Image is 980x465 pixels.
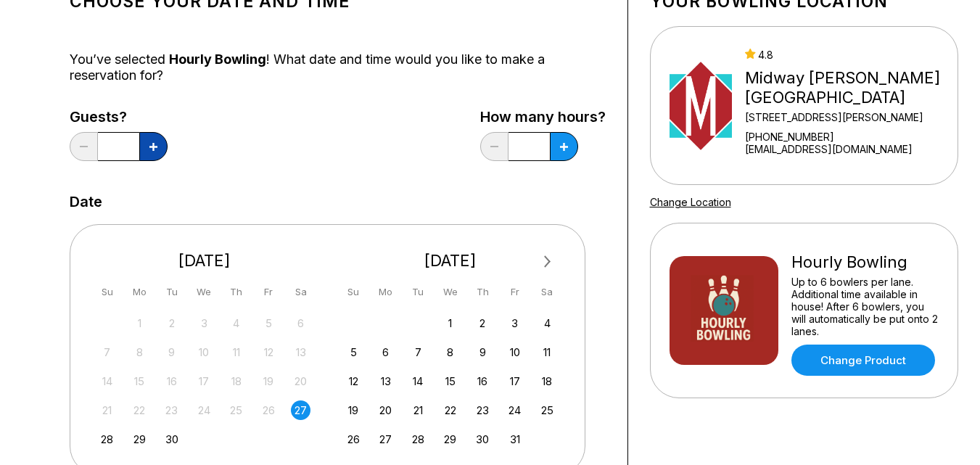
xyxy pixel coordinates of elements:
label: Date [70,194,102,210]
div: Choose Sunday, September 28th, 2025 [97,429,117,449]
div: Not available Wednesday, September 10th, 2025 [194,342,214,362]
div: Mo [130,282,149,302]
div: Not available Thursday, September 11th, 2025 [226,342,246,362]
div: Not available Wednesday, September 3rd, 2025 [194,313,214,333]
div: Choose Saturday, October 11th, 2025 [538,342,557,362]
div: [DATE] [338,251,563,271]
div: 4.8 [745,49,951,61]
div: Choose Monday, October 13th, 2025 [376,371,395,391]
div: Choose Thursday, October 16th, 2025 [473,371,493,391]
div: Choose Tuesday, October 28th, 2025 [408,429,428,449]
div: Choose Friday, October 10th, 2025 [505,342,524,362]
div: Choose Wednesday, October 29th, 2025 [440,429,460,449]
div: Choose Friday, October 24th, 2025 [505,400,524,420]
div: You’ve selected ! What date and time would you like to make a reservation for? [70,52,606,83]
div: We [194,282,214,302]
div: Not available Thursday, September 18th, 2025 [226,371,246,391]
div: Choose Friday, October 3rd, 2025 [505,313,524,333]
div: Not available Friday, September 12th, 2025 [259,342,279,362]
div: Sa [538,282,557,302]
img: Hourly Bowling [670,256,778,365]
div: Not available Sunday, September 7th, 2025 [97,342,117,362]
div: Not available Wednesday, September 24th, 2025 [194,400,214,420]
div: Choose Thursday, October 30th, 2025 [473,429,493,449]
div: Fr [259,282,279,302]
div: Choose Wednesday, October 15th, 2025 [440,371,460,391]
div: Choose Tuesday, October 21st, 2025 [408,400,428,420]
div: Not available Tuesday, September 9th, 2025 [162,342,181,362]
div: Choose Sunday, October 5th, 2025 [344,342,363,362]
a: Change Product [791,345,935,376]
div: Choose Saturday, October 18th, 2025 [538,371,557,391]
div: Choose Tuesday, October 7th, 2025 [408,342,428,362]
button: Next Month [536,250,559,273]
div: Choose Friday, October 31st, 2025 [505,429,524,449]
div: Up to 6 bowlers per lane. Additional time available in house! After 6 bowlers, you will automatic... [791,276,939,337]
div: Choose Wednesday, October 22nd, 2025 [440,400,460,420]
div: Not available Thursday, September 4th, 2025 [226,313,246,333]
label: How many hours? [480,109,606,125]
div: Choose Tuesday, September 30th, 2025 [162,429,181,449]
div: [PHONE_NUMBER] [745,131,951,143]
div: Choose Wednesday, October 8th, 2025 [440,342,460,362]
div: Choose Sunday, October 19th, 2025 [344,400,363,420]
div: Choose Saturday, October 25th, 2025 [538,400,557,420]
div: We [440,282,460,302]
div: Choose Monday, October 27th, 2025 [376,429,395,449]
div: Not available Thursday, September 25th, 2025 [226,400,246,420]
div: Choose Saturday, September 27th, 2025 [291,400,310,420]
a: Change Location [650,196,731,208]
div: Th [226,282,246,302]
div: Su [97,282,117,302]
div: [DATE] [92,251,317,271]
div: Choose Saturday, October 4th, 2025 [538,313,557,333]
div: Choose Wednesday, October 1st, 2025 [440,313,460,333]
div: Not available Monday, September 15th, 2025 [130,371,149,391]
div: Not available Saturday, September 6th, 2025 [291,313,310,333]
div: Not available Tuesday, September 2nd, 2025 [162,313,181,333]
div: Not available Friday, September 26th, 2025 [259,400,279,420]
div: Not available Saturday, September 13th, 2025 [291,342,310,362]
div: Hourly Bowling [791,252,939,272]
div: Mo [376,282,395,302]
div: Choose Friday, October 17th, 2025 [505,371,524,391]
a: [EMAIL_ADDRESS][DOMAIN_NAME] [745,143,951,155]
div: Not available Monday, September 1st, 2025 [130,313,149,333]
div: Choose Monday, October 20th, 2025 [376,400,395,420]
div: Sa [291,282,310,302]
div: Tu [162,282,181,302]
div: Choose Monday, September 29th, 2025 [130,429,149,449]
div: Choose Thursday, October 2nd, 2025 [473,313,493,333]
div: Th [473,282,493,302]
div: Choose Monday, October 6th, 2025 [376,342,395,362]
div: Fr [505,282,524,302]
div: Su [344,282,363,302]
div: Tu [408,282,428,302]
div: Not available Monday, September 22nd, 2025 [130,400,149,420]
div: Choose Tuesday, October 14th, 2025 [408,371,428,391]
div: Choose Sunday, October 26th, 2025 [344,429,363,449]
span: Hourly Bowling [169,52,266,67]
div: Choose Thursday, October 23rd, 2025 [473,400,493,420]
label: Guests? [70,109,168,125]
div: Choose Thursday, October 9th, 2025 [473,342,493,362]
div: Not available Friday, September 19th, 2025 [259,371,279,391]
div: Not available Wednesday, September 17th, 2025 [194,371,214,391]
div: Not available Monday, September 8th, 2025 [130,342,149,362]
div: Choose Sunday, October 12th, 2025 [344,371,363,391]
div: Midway [PERSON_NAME][GEOGRAPHIC_DATA] [745,68,951,107]
img: Midway Bowling - Carlisle [670,52,733,160]
div: Not available Friday, September 5th, 2025 [259,313,279,333]
div: month 2025-10 [342,312,559,449]
div: Not available Sunday, September 14th, 2025 [97,371,117,391]
div: month 2025-09 [96,312,313,449]
div: Not available Tuesday, September 23rd, 2025 [162,400,181,420]
div: Not available Sunday, September 21st, 2025 [97,400,117,420]
div: Not available Tuesday, September 16th, 2025 [162,371,181,391]
div: [STREET_ADDRESS][PERSON_NAME] [745,111,951,123]
div: Not available Saturday, September 20th, 2025 [291,371,310,391]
